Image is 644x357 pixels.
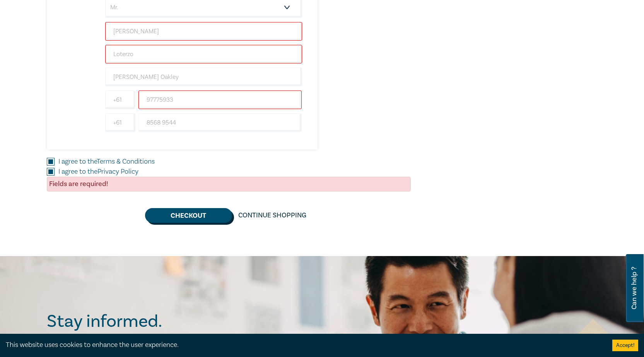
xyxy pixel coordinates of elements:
a: Terms & Conditions [97,157,155,166]
input: +61 [105,113,135,132]
a: Continue Shopping [232,208,313,223]
a: Privacy Policy [97,167,138,176]
label: I agree to the [58,167,138,177]
div: Fields are required! [47,177,411,191]
input: Last Name* [105,45,302,63]
input: Phone [138,113,302,132]
div: This website uses cookies to enhance the user experience. [6,340,601,350]
input: First Name* [105,22,302,41]
input: Company [105,68,302,86]
input: Mobile* [138,91,302,109]
input: +61 [105,91,135,109]
button: Accept cookies [612,340,638,351]
button: Checkout [145,208,232,223]
label: I agree to the [58,157,155,167]
h2: Stay informed. [47,311,229,331]
span: Can we help ? [630,259,638,318]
